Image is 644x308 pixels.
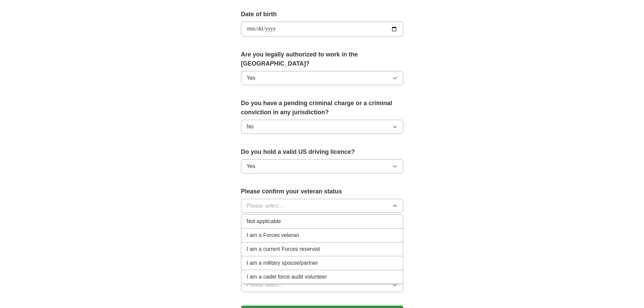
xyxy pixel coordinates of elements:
span: I am a Forces veteran [247,231,300,239]
span: Please select... [247,202,284,210]
button: Yes [241,71,403,85]
label: Date of birth [241,10,403,19]
span: Not applicable [247,217,281,226]
span: Yes [247,162,256,170]
label: Please confirm your veteran status [241,187,403,196]
button: Please select... [241,278,403,292]
button: No [241,120,403,134]
label: Do you hold a valid US driving licence? [241,147,403,157]
span: I am a current Forces reservist [247,245,320,253]
span: No [247,123,254,131]
span: I am a military spouse/partner [247,259,318,267]
span: I am a cadet force audit volunteer [247,273,327,281]
span: Yes [247,74,256,82]
label: Are you legally authorized to work in the [GEOGRAPHIC_DATA]? [241,50,403,68]
span: Please select... [247,281,284,289]
button: Yes [241,159,403,173]
label: Do you have a pending criminal charge or a criminal conviction in any jurisdiction? [241,99,403,117]
button: Please select... [241,199,403,213]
